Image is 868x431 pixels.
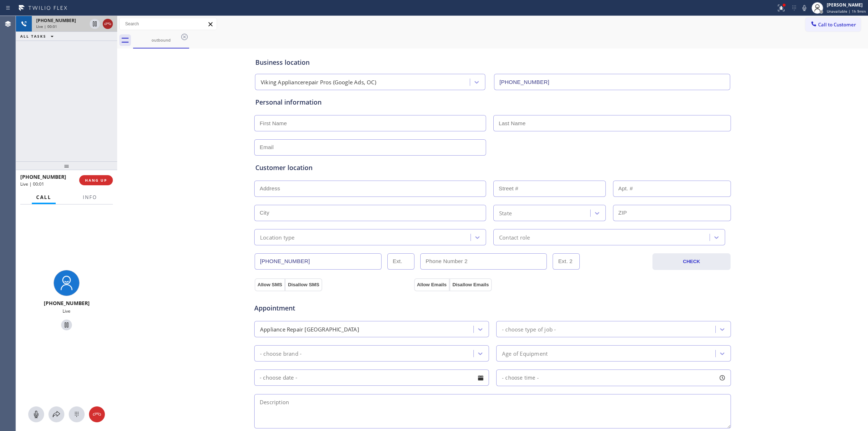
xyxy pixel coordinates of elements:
input: Ext. [387,253,414,270]
input: Address [254,181,486,197]
button: Call [32,190,56,204]
input: City [254,205,486,221]
input: Apt. # [613,181,731,197]
div: Customer location [255,163,730,173]
button: Info [78,190,101,204]
span: Live | 00:01 [36,24,57,29]
button: Open dialpad [69,406,85,422]
span: Live [63,308,71,314]
span: Appointment [254,303,412,313]
div: Business location [255,58,730,67]
span: HANG UP [85,178,107,183]
input: Phone Number [494,74,730,90]
button: Call to Customer [805,18,861,31]
button: HANG UP [79,175,113,185]
span: [PHONE_NUMBER] [36,17,76,24]
span: Info [83,194,97,200]
div: Viking Appliancerepair Pros (Google Ads, OC) [261,78,376,86]
button: Hang up [89,406,105,422]
input: Street # [493,181,606,197]
button: ALL TASKS [16,32,61,41]
div: outbound [134,37,188,43]
span: Unavailable | 1h 9min [827,9,866,14]
button: Mute [799,3,809,13]
div: Age of Equipment [502,349,548,358]
span: [PHONE_NUMBER] [20,173,66,180]
span: Live | 00:01 [20,181,44,187]
div: Personal information [255,97,730,107]
span: - choose time - [502,374,539,381]
input: Search [120,18,217,30]
input: ZIP [613,205,731,221]
div: - choose brand - [260,349,302,358]
div: [PERSON_NAME] [827,2,866,8]
button: Disallow Emails [450,278,492,291]
button: Open directory [48,406,64,422]
div: Location type [260,233,295,241]
span: Call to Customer [818,21,856,28]
input: Phone Number [255,253,382,270]
div: - choose type of job - [502,325,556,333]
input: Last Name [493,115,731,131]
input: Email [254,139,486,156]
button: Hold Customer [61,320,72,330]
input: First Name [254,115,486,131]
button: Hang up [103,19,113,29]
button: Disallow SMS [285,278,322,291]
div: Appliance Repair [GEOGRAPHIC_DATA] [260,325,359,333]
span: Call [36,194,51,200]
button: Allow Emails [414,278,450,291]
button: Mute [28,406,44,422]
button: Allow SMS [255,278,285,291]
input: Phone Number 2 [420,253,547,270]
div: Contact role [499,233,530,241]
input: - choose date - [254,369,489,386]
button: CHECK [652,253,731,270]
input: Ext. 2 [553,253,580,270]
span: ALL TASKS [20,34,46,39]
div: State [499,209,512,217]
span: [PHONE_NUMBER] [44,300,90,307]
button: Hold Customer [90,19,100,29]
